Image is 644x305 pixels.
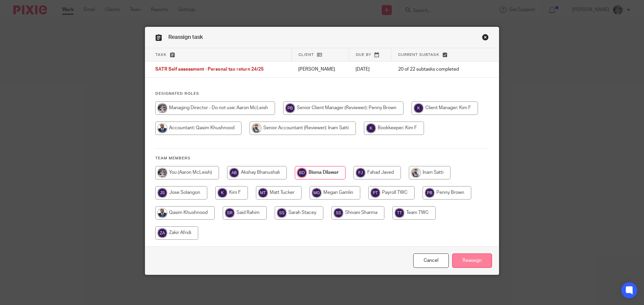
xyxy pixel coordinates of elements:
p: [DATE] [356,66,384,73]
span: Reassign task [168,34,203,40]
a: Close this dialog window [413,253,449,268]
span: Client [299,53,314,57]
a: Close this dialog window [482,34,489,43]
span: Due by [356,53,371,57]
h4: Team members [155,156,489,161]
span: Current subtask [398,53,439,57]
h4: Designated Roles [155,91,489,96]
span: Task [155,53,167,57]
span: SATR Self assessment - Personal tax return 24/25 [155,67,264,72]
input: Reassign [452,253,492,268]
td: 20 of 22 subtasks completed [391,62,476,78]
p: [PERSON_NAME] [298,66,342,73]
